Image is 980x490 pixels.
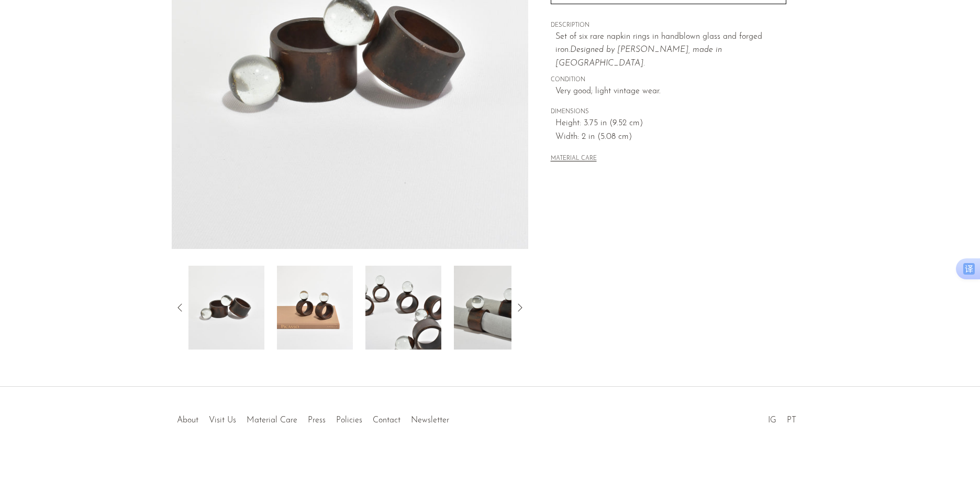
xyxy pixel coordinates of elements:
a: Contact [373,416,400,424]
span: DIMENSIONS [551,107,786,117]
a: IG [768,416,776,424]
img: Sphere Glass Napkin Rings [188,266,264,350]
a: About [177,416,198,424]
p: Set of six rare napkin rings in handblown glass and forged iron. [555,30,786,71]
span: Very good; light vintage wear. [555,85,786,99]
ul: Social Medias [763,408,801,428]
a: Material Care [247,416,297,424]
span: Width: 2 in (5.08 cm) [555,130,786,144]
a: Press [308,416,326,424]
a: PT [787,416,796,424]
a: Visit Us [209,416,236,424]
span: CONDITION [551,75,786,85]
img: Sphere Glass Napkin Rings [454,266,530,350]
ul: Quick links [172,408,454,428]
em: Designed by [PERSON_NAME], made in [GEOGRAPHIC_DATA]. [555,46,722,68]
span: DESCRIPTION [551,21,786,30]
img: Sphere Glass Napkin Rings [277,266,353,350]
button: MATERIAL CARE [551,155,597,163]
img: Sphere Glass Napkin Rings [365,266,441,350]
span: Height: 3.75 in (9.52 cm) [555,117,786,130]
a: Policies [336,416,362,424]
